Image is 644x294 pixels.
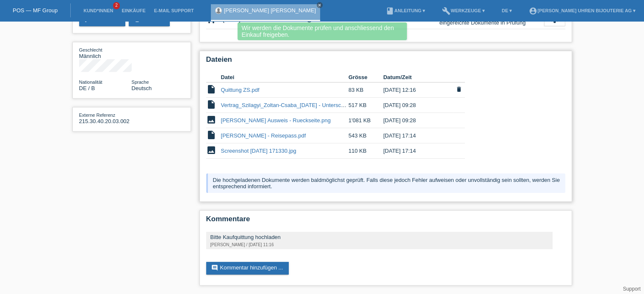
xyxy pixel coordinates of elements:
a: Screenshot [DATE] 171330.jpg [221,148,296,154]
a: POS — MF Group [13,7,58,14]
span: 2 [113,2,120,9]
td: [DATE] 17:14 [383,128,453,143]
div: 215.30.40.20.03.002 [79,112,132,124]
a: [PERSON_NAME] - Reisepass.pdf [221,132,306,139]
a: Einkäufe [117,8,149,13]
th: Grösse [348,72,383,82]
a: [PERSON_NAME] Ausweis - Rueckseite.png [221,117,331,124]
div: [PERSON_NAME] / [DATE] 11:16 [210,242,548,247]
span: Deutschland / B / 12.09.2022 [79,85,95,91]
i: account_circle [529,7,537,15]
a: commentKommentar hinzufügen ... [206,262,289,275]
i: build [442,7,451,15]
td: 517 KB [348,98,383,113]
i: close [318,3,322,7]
div: Die hochgeladenen Dokumente werden baldmöglichst geprüft. Falls diese jedoch Fehler aufweisen ode... [206,173,565,193]
span: Nationalität [79,80,102,85]
i: comment [211,264,218,271]
div: Männlich [79,47,132,59]
td: [DATE] 17:14 [383,143,453,159]
i: insert_drive_file [206,99,216,110]
th: Datum/Zeit [383,72,453,82]
a: Vertrag_Szilagyi_Zoltan-Csaba_[DATE] - Unterschrieben.pdf [221,102,369,108]
td: 110 KB [348,143,383,159]
i: delete [456,86,462,93]
a: Kund*innen [79,8,117,13]
a: close [317,2,323,8]
div: Bitte Kaufquittung hochladen [210,234,548,240]
span: Sprache [132,80,149,85]
span: Externe Referenz [79,113,116,118]
span: Löschen [453,85,465,95]
td: [DATE] 12:16 [383,82,453,98]
td: 83 KB [348,82,383,98]
i: insert_drive_file [206,84,216,94]
td: [DATE] 09:28 [383,98,453,113]
a: E-Mail Support [150,8,198,13]
i: image [206,115,216,125]
a: buildWerkzeuge ▾ [438,8,489,13]
i: insert_drive_file [206,130,216,140]
a: account_circle[PERSON_NAME] Uhren Bijouterie AG ▾ [525,8,640,13]
a: Quittung ZS.pdf [221,87,260,93]
a: Support [623,286,641,292]
td: 543 KB [348,128,383,143]
i: image [206,145,216,155]
i: book [386,7,394,15]
a: DE ▾ [498,8,516,13]
div: Wir werden die Dokumente prüfen und anschliessend den Einkauf freigeben. [238,22,407,40]
th: Datei [221,72,348,82]
a: [PERSON_NAME] [PERSON_NAME] [224,7,316,14]
h2: Dateien [206,55,565,68]
h2: Kommentare [206,215,565,228]
span: Geschlecht [79,47,102,52]
a: bookAnleitung ▾ [381,8,429,13]
span: Deutsch [132,85,152,91]
td: 1'081 KB [348,113,383,128]
td: [DATE] 09:28 [383,113,453,128]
